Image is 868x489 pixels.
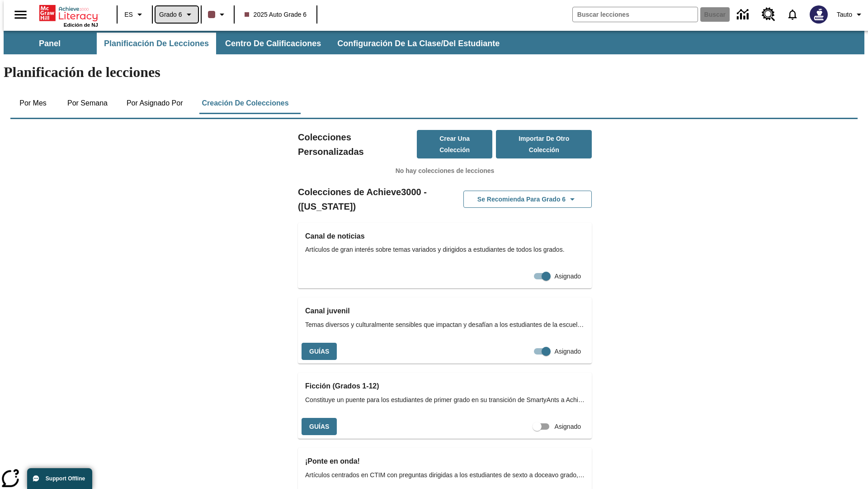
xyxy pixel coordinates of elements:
[463,191,592,208] button: Se recomienda para Grado 6
[298,166,592,176] p: No hay colecciones de lecciones
[781,3,804,26] a: Notificaciones
[298,130,417,159] h2: Colecciones Personalizadas
[756,2,781,27] a: Centro de recursos, Se abrirá en una pestaña nueva.
[120,6,149,23] button: Lenguaje: ES, Selecciona un idioma
[39,38,61,49] span: Panel
[305,395,585,405] span: Constituye un puente para los estudiantes de primer grado en su transición de SmartyAnts a Achiev...
[64,22,98,28] span: Edición de NJ
[555,272,581,281] span: Asignado
[60,92,115,114] button: Por semana
[225,38,321,49] span: Centro de calificaciones
[555,422,581,431] span: Asignado
[302,418,337,436] button: Guías
[330,33,507,54] button: Configuración de la clase/del estudiante
[417,130,493,158] button: Crear una colección
[305,305,585,317] h3: Canal juvenil
[496,130,592,158] button: Importar de otro Colección
[124,10,133,19] span: ES
[573,7,698,22] input: Buscar campo
[156,6,198,23] button: Grado: Grado 6, Elige un grado
[305,245,585,254] span: Artículos de gran interés sobre temas variados y dirigidos a estudiantes de todos los grados.
[731,2,756,27] a: Centro de información
[39,3,98,28] div: Portada
[837,10,852,19] span: Tauto
[39,4,98,22] a: Portada
[4,33,508,54] div: Subbarra de navegación
[218,33,328,54] button: Centro de calificaciones
[305,320,585,330] span: Temas diversos y culturalmente sensibles que impactan y desafían a los estudiantes de la escuela ...
[302,343,337,360] button: Guías
[97,33,216,54] button: Planificación de lecciones
[337,38,500,49] span: Configuración de la clase/del estudiante
[10,92,56,114] button: Por mes
[810,5,828,24] img: Avatar
[804,3,833,26] button: Escoja un nuevo avatar
[204,6,231,23] button: El color de la clase es café oscuro. Cambiar el color de la clase.
[245,10,307,19] span: 2025 Auto Grade 6
[5,33,95,54] button: Panel
[305,470,585,480] span: Artículos centrados en CTIM con preguntas dirigidas a los estudiantes de sexto a doceavo grado, q...
[46,475,85,482] span: Support Offline
[555,347,581,356] span: Asignado
[298,185,445,214] h2: Colecciones de Achieve3000 - ([US_STATE])
[4,64,864,81] h1: Planificación de lecciones
[159,10,182,19] span: Grado 6
[833,6,868,23] button: Perfil/Configuración
[4,31,864,54] div: Subbarra de navegación
[305,230,585,243] h3: Canal de noticias
[7,1,34,28] button: Abrir el menú lateral
[194,92,296,114] button: Creación de colecciones
[305,455,585,468] h3: ¡Ponte en onda!
[27,468,92,489] button: Support Offline
[104,38,209,49] span: Planificación de lecciones
[305,380,585,393] h3: Ficción (Grados 1-12)
[119,92,190,114] button: Por asignado por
